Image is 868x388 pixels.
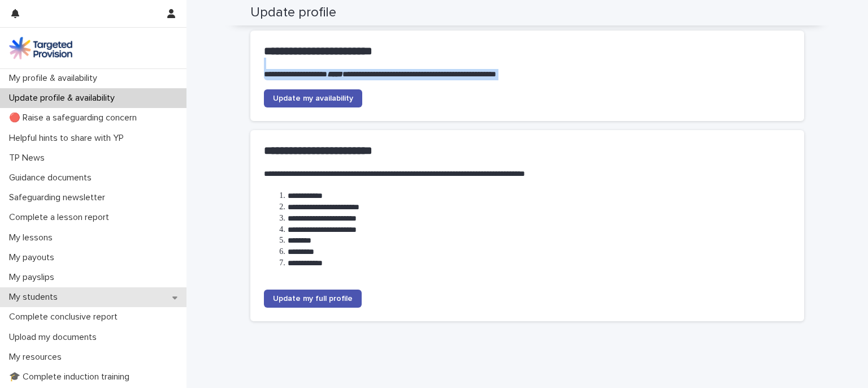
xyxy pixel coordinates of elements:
[5,93,124,104] p: Update profile & availability
[5,332,106,343] p: Upload my documents
[273,295,353,303] span: Update my full profile
[5,292,67,303] p: My students
[9,37,72,59] img: M5nRWzHhSzIhMunXDL62
[273,94,353,102] span: Update my availability
[5,73,106,84] p: My profile & availability
[250,5,336,21] h2: Update profile
[5,272,63,283] p: My payslips
[5,212,118,223] p: Complete a lesson report
[5,372,138,382] p: 🎓 Complete induction training
[5,232,62,243] p: My lessons
[5,133,133,144] p: Helpful hints to share with YP
[5,173,101,183] p: Guidance documents
[5,113,146,123] p: 🔴 Raise a safeguarding concern
[264,89,362,107] a: Update my availability
[264,290,362,308] a: Update my full profile
[5,312,127,322] p: Complete conclusive report
[5,252,63,263] p: My payouts
[5,153,54,163] p: TP News
[5,352,71,363] p: My resources
[5,192,114,203] p: Safeguarding newsletter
